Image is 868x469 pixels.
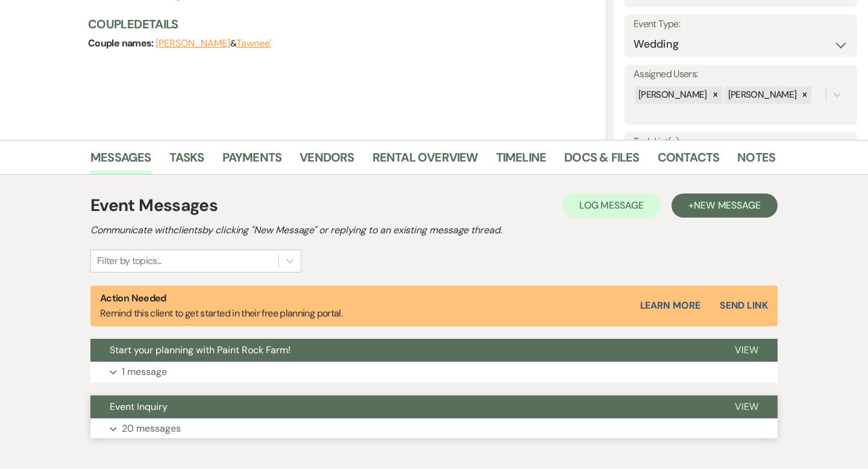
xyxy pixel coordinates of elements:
button: +New Message [671,194,778,218]
a: Payments [222,148,282,174]
p: 20 messages [122,421,181,436]
h1: Event Messages [90,193,218,218]
a: Contacts [658,148,720,174]
span: View [735,400,758,413]
a: Timeline [496,148,547,174]
label: Assigned Users: [634,66,848,83]
a: Notes [737,148,775,174]
h3: Couple Details [88,16,596,33]
button: Log Message [562,194,661,218]
button: Send Link [720,301,768,310]
label: Event Type: [634,16,848,33]
span: Event Inquiry [110,400,168,413]
p: 1 message [122,364,167,380]
div: Filter by topics... [97,254,162,268]
strong: Action Needed [100,292,166,304]
a: Docs & Files [564,148,639,174]
span: Couple names: [88,37,156,49]
button: Event Inquiry [90,395,715,418]
div: [PERSON_NAME] [635,86,709,104]
button: Tawnee' [236,39,271,48]
p: Remind this client to get started in their free planning portal. [100,291,342,321]
button: View [715,339,778,362]
div: [PERSON_NAME] [725,86,799,104]
button: 1 message [90,362,778,382]
button: 20 messages [90,418,778,439]
a: Rental Overview [373,148,478,174]
span: View [735,344,758,356]
a: Learn More [640,298,700,313]
button: [PERSON_NAME] [156,39,230,48]
span: New Message [694,199,761,212]
label: Task List(s): [634,133,848,151]
span: Log Message [579,199,644,212]
span: Start your planning with Paint Rock Farm! [110,344,291,356]
button: View [715,395,778,418]
a: Tasks [169,148,204,174]
span: & [156,37,271,49]
a: Messages [90,148,151,174]
a: Vendors [300,148,354,174]
h2: Communicate with clients by clicking "New Message" or replying to an existing message thread. [90,223,778,238]
button: Start your planning with Paint Rock Farm! [90,339,715,362]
